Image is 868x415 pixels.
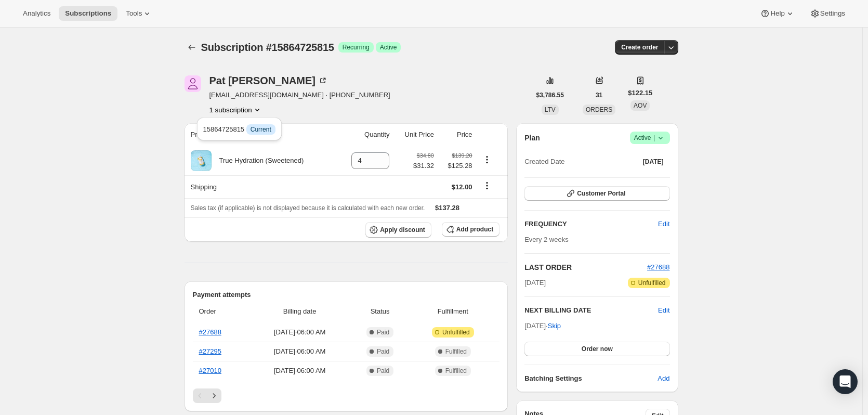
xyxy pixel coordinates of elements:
[820,9,845,18] span: Settings
[191,150,212,171] img: product img
[524,262,647,273] h2: LAST ORDER
[417,152,434,159] small: $34.80
[582,345,613,353] span: Order now
[524,278,546,288] span: [DATE]
[252,327,348,338] span: [DATE] · 06:00 AM
[524,373,657,384] h6: Batching Settings
[615,40,664,55] button: Create order
[199,347,221,355] a: #27295
[252,366,348,376] span: [DATE] · 06:00 AM
[456,225,493,234] span: Add product
[524,342,669,356] button: Order now
[524,186,669,201] button: Customer Portal
[542,318,567,334] button: Skip
[586,106,612,113] span: ORDERS
[380,43,397,51] span: Active
[65,9,111,18] span: Subscriptions
[634,102,647,109] span: AOV
[365,222,431,238] button: Apply discount
[524,236,569,243] span: Every 2 weeks
[651,370,676,387] button: Add
[652,216,676,232] button: Edit
[647,263,669,271] a: #27688
[634,133,666,143] span: Active
[596,91,602,99] span: 31
[637,154,670,169] button: [DATE]
[479,154,495,165] button: Product actions
[343,43,370,51] span: Recurring
[589,88,609,102] button: 31
[252,346,348,357] span: [DATE] · 06:00 AM
[754,6,801,21] button: Help
[209,90,390,100] span: [EMAIL_ADDRESS][DOMAIN_NAME] · [PHONE_NUMBER]
[833,369,858,394] div: Open Intercom Messenger
[440,161,472,171] span: $125.28
[804,6,851,21] button: Settings
[377,347,389,356] span: Paid
[479,180,495,191] button: Shipping actions
[658,219,669,229] span: Edit
[380,226,425,234] span: Apply discount
[653,134,655,142] span: |
[185,175,338,198] th: Shipping
[412,306,493,317] span: Fulfillment
[354,306,406,317] span: Status
[209,75,328,86] div: Pat [PERSON_NAME]
[647,262,669,273] button: #27688
[530,88,570,102] button: $3,786.55
[193,300,249,323] th: Order
[17,6,57,21] button: Analytics
[193,290,500,300] h2: Payment attempts
[435,204,459,212] span: $137.28
[524,157,564,167] span: Created Date
[548,321,561,331] span: Skip
[445,367,467,375] span: Fulfilled
[207,388,221,403] button: Next
[252,306,348,317] span: Billing date
[413,161,434,171] span: $31.32
[201,42,334,53] span: Subscription #15864725815
[392,123,437,146] th: Unit Price
[442,328,470,336] span: Unfulfilled
[577,189,625,198] span: Customer Portal
[770,9,784,18] span: Help
[377,328,389,336] span: Paid
[452,152,472,159] small: $139.20
[545,106,556,113] span: LTV
[452,183,472,191] span: $12.00
[199,328,221,336] a: #27688
[251,125,271,134] span: Current
[126,9,142,18] span: Tools
[209,105,262,115] button: Product actions
[442,222,499,237] button: Add product
[199,367,221,374] a: #27010
[185,40,199,55] button: Subscriptions
[120,6,159,21] button: Tools
[628,88,652,98] span: $122.15
[524,305,658,316] h2: NEXT BILLING DATE
[524,219,658,229] h2: FREQUENCY
[445,347,467,356] span: Fulfilled
[657,373,669,384] span: Add
[621,43,658,51] span: Create order
[23,9,50,18] span: Analytics
[524,133,540,143] h2: Plan
[658,305,669,316] button: Edit
[337,123,392,146] th: Quantity
[212,155,304,166] div: True Hydration (Sweetened)
[191,204,425,212] span: Sales tax (if applicable) is not displayed because it is calculated with each new order.
[203,125,275,133] span: 15864725815
[643,158,664,166] span: [DATE]
[193,388,500,403] nav: Pagination
[377,367,389,375] span: Paid
[185,123,338,146] th: Product
[536,91,564,99] span: $3,786.55
[185,75,201,92] span: Pat Sater
[200,121,279,137] button: 15864725815 InfoCurrent
[59,6,117,21] button: Subscriptions
[437,123,476,146] th: Price
[638,279,666,287] span: Unfulfilled
[524,322,561,330] span: [DATE] ·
